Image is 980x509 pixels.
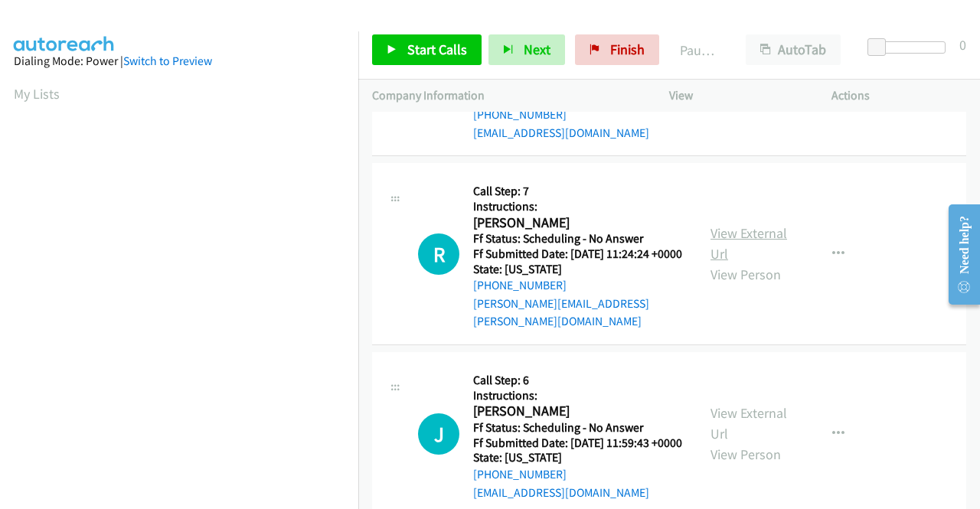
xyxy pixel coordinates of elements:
[372,34,482,65] a: Start Calls
[610,41,645,58] span: Finish
[746,34,841,65] button: AutoTab
[831,86,966,105] p: Actions
[407,41,467,58] span: Start Calls
[936,194,980,315] iframe: Resource Center
[959,34,966,55] div: 0
[473,373,682,388] h5: Call Step: 6
[473,231,683,246] h5: Ff Status: Scheduling - No Answer
[524,41,550,58] span: Next
[473,184,683,199] h5: Call Step: 7
[575,34,659,65] a: Finish
[710,404,787,442] a: View External Url
[473,296,649,329] a: [PERSON_NAME][EMAIL_ADDRESS][PERSON_NAME][DOMAIN_NAME]
[473,278,567,292] a: [PHONE_NUMBER]
[418,413,459,455] h1: J
[473,262,683,277] h5: State: [US_STATE]
[875,41,946,54] div: Delay between calls (in seconds)
[473,246,683,262] h5: Ff Submitted Date: [DATE] 11:24:24 +0000
[473,467,567,481] a: [PHONE_NUMBER]
[418,233,459,275] div: The call is yet to be attempted
[473,126,649,140] a: [EMAIL_ADDRESS][DOMAIN_NAME]
[710,224,787,263] a: View External Url
[473,107,567,122] a: [PHONE_NUMBER]
[473,403,678,420] h2: [PERSON_NAME]
[473,485,649,500] a: [EMAIL_ADDRESS][DOMAIN_NAME]
[473,450,682,465] h5: State: [US_STATE]
[669,86,804,105] p: View
[418,413,459,455] div: The call is yet to be attempted
[680,40,718,60] p: Paused
[123,54,212,68] a: Switch to Preview
[473,420,682,436] h5: Ff Status: Scheduling - No Answer
[372,86,642,105] p: Company Information
[473,388,682,403] h5: Instructions:
[418,233,459,275] h1: R
[710,445,781,463] a: View Person
[14,52,345,70] div: Dialing Mode: Power |
[14,85,60,103] a: My Lists
[473,214,678,232] h2: [PERSON_NAME]
[488,34,565,65] button: Next
[473,199,683,214] h5: Instructions:
[473,436,682,451] h5: Ff Submitted Date: [DATE] 11:59:43 +0000
[710,266,781,283] a: View Person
